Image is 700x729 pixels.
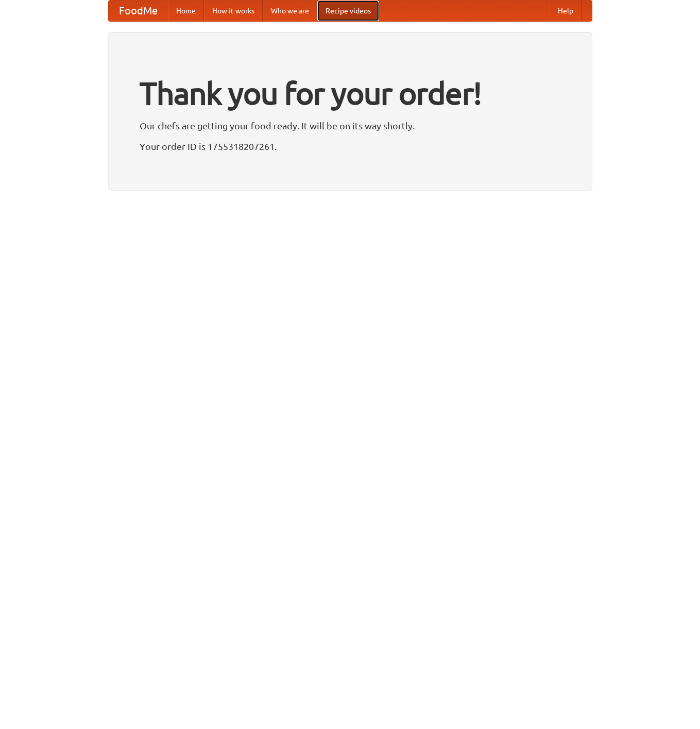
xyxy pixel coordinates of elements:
[140,118,561,133] p: Our chefs are getting your food ready. It will be on its way shortly.
[168,1,204,21] a: Home
[109,1,168,21] a: FoodMe
[550,1,582,21] a: Help
[140,139,561,154] p: Your order ID is 1755318207261.
[317,1,379,21] a: Recipe videos
[140,69,561,118] h1: Thank you for your order!
[204,1,263,21] a: How it works
[263,1,317,21] a: Who we are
